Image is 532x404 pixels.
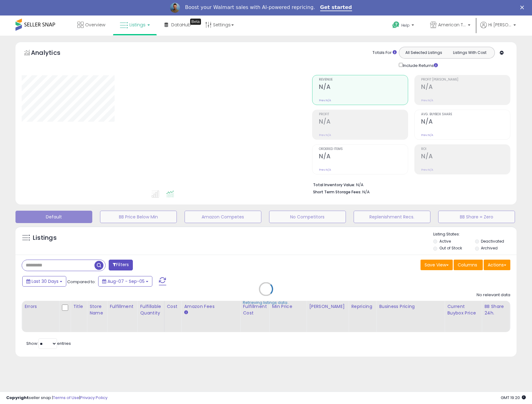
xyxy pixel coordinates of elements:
[185,211,261,223] button: Amazon Competes
[421,153,510,161] h2: N/A
[319,83,408,92] h2: N/A
[421,168,433,172] small: Prev: N/A
[488,22,512,28] span: Hi [PERSON_NAME]
[320,4,352,11] a: Get started
[421,113,510,116] span: Avg. Buybox Share
[520,6,526,9] div: Close
[438,211,515,223] button: BB Share = Zero
[362,189,370,195] span: N/A
[438,22,466,28] span: American Telecom Headquarters
[319,133,331,137] small: Prev: N/A
[480,22,516,36] a: Hi [PERSON_NAME]
[421,78,510,81] span: Profit [PERSON_NAME]
[425,15,475,36] a: American Telecom Headquarters
[401,49,447,57] button: All Selected Listings
[115,15,155,34] a: Listings
[100,211,177,223] button: BB Price Below Min
[73,15,110,34] a: Overview
[401,23,410,28] span: Help
[319,118,408,126] h2: N/A
[313,182,355,187] b: Total Inventory Value:
[171,22,191,28] span: DataHub
[15,211,92,223] button: Default
[373,50,397,56] div: Totals For
[269,211,346,223] button: No Competitors
[319,99,331,102] small: Prev: N/A
[201,15,238,34] a: Settings
[319,147,408,151] span: Ordered Items
[392,21,400,29] i: Get Help
[319,168,331,172] small: Prev: N/A
[319,113,408,116] span: Profit
[185,4,315,11] div: Boost your Walmart sales with AI-powered repricing.
[170,3,180,13] img: Profile image for Adrian
[31,48,72,59] h5: Analytics
[421,147,510,151] span: ROI
[319,78,408,81] span: Revenue
[319,153,408,161] h2: N/A
[447,49,493,57] button: Listings With Cost
[313,189,361,195] b: Short Term Storage Fees:
[243,300,289,305] div: Retrieving listings data..
[354,211,430,223] button: Replenishment Recs.
[190,19,201,25] div: Tooltip anchor
[421,99,433,102] small: Prev: N/A
[421,83,510,92] h2: N/A
[129,22,146,28] span: Listings
[160,15,195,34] a: DataHub
[421,118,510,126] h2: N/A
[313,181,506,188] li: N/A
[387,16,420,36] a: Help
[421,133,433,137] small: Prev: N/A
[394,62,445,69] div: Include Returns
[85,22,105,28] span: Overview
